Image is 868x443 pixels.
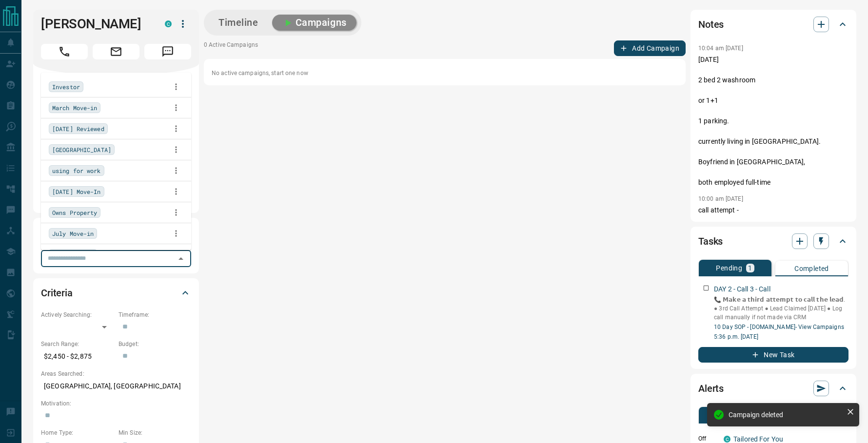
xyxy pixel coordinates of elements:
h2: Tasks [698,233,723,249]
span: [GEOGRAPHIC_DATA] [52,145,111,154]
span: [DATE] Move-In [52,187,101,196]
p: Pending [716,265,742,271]
div: Alerts [698,377,848,400]
p: Motivation: [41,399,191,408]
p: DAY 2 - Call 3 - Call [714,284,770,294]
p: Home Type: [41,428,114,437]
p: 1 [748,265,752,271]
p: Areas Searched: [41,369,191,378]
h2: Notes [698,17,724,32]
p: Min Size: [118,428,191,437]
div: condos.ca [724,436,730,443]
span: March Move-in [52,103,97,113]
a: Tailored For You [733,435,783,443]
span: Owns Property [52,208,97,217]
p: $2,450 - $2,875 [41,348,114,365]
div: Tasks [698,230,848,253]
div: condos.ca [165,20,172,27]
p: Off [698,434,718,443]
h2: Alerts [698,381,724,396]
button: Close [174,252,188,266]
span: Message [144,44,191,59]
span: Email [93,44,139,59]
p: Search Range: [41,340,114,348]
div: Notes [698,13,848,36]
p: 5:36 p.m. [DATE] [714,332,848,341]
p: call attempt - [698,205,848,215]
button: Add Campaign [614,40,686,56]
p: Timeframe: [118,310,191,319]
button: New Task [698,347,848,363]
p: Budget: [118,340,191,348]
button: Campaigns [272,15,356,31]
p: 📞 𝗠𝗮𝗸𝗲 𝗮 𝘁𝗵𝗶𝗿𝗱 𝗮𝘁𝘁𝗲𝗺𝗽𝘁 𝘁𝗼 𝗰𝗮𝗹𝗹 𝘁𝗵𝗲 𝗹𝗲𝗮𝗱. ● 3rd Call Attempt ● Lead Claimed [DATE] ● Log call manu... [714,295,848,322]
h2: Criteria [41,285,73,301]
p: 10:00 am [DATE] [698,195,743,202]
button: Timeline [209,15,268,31]
p: [GEOGRAPHIC_DATA], [GEOGRAPHIC_DATA] [41,378,191,394]
p: No active campaigns, start one now [212,69,678,77]
p: 0 Active Campaigns [204,40,258,56]
p: [DATE] 2 bed 2 washroom or 1+1 1 parking. currently living in [GEOGRAPHIC_DATA]. Boyfriend in [GE... [698,55,848,188]
span: Investor [52,82,80,92]
h1: [PERSON_NAME] [41,16,150,32]
p: 10:04 am [DATE] [698,45,743,52]
div: Campaign deleted [729,411,843,419]
span: June Move-in [52,250,94,259]
div: Criteria [41,281,191,305]
span: using for work [52,166,101,175]
span: July Move-in [52,229,94,238]
p: Actively Searching: [41,310,114,319]
a: 10 Day SOP - [DOMAIN_NAME]- View Campaigns [714,324,844,330]
span: Call [41,44,88,59]
span: [DATE] Reviewed [52,124,104,134]
p: Completed [794,265,829,272]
